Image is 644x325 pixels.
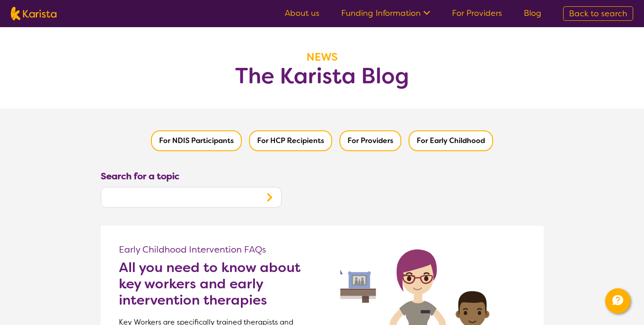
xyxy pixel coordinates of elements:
button: Search [258,187,281,207]
a: For Providers [452,8,502,19]
p: Early Childhood Intervention FAQs [119,244,322,255]
label: Search for a topic [101,169,179,183]
a: About us [285,8,320,19]
a: Funding Information [341,8,430,19]
span: Back to search [569,8,627,19]
button: Filter by Early Childhood [409,130,493,151]
a: Back to search [563,6,633,21]
a: Blog [524,8,541,19]
button: Filter by NDIS Participants [151,130,242,151]
button: Channel Menu [605,288,630,314]
img: Karista logo [11,7,56,20]
button: Filter by HCP Recipients [249,130,332,151]
button: Filter by Providers [339,130,401,151]
a: All you need to know about key workers and early intervention therapies [119,259,322,308]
